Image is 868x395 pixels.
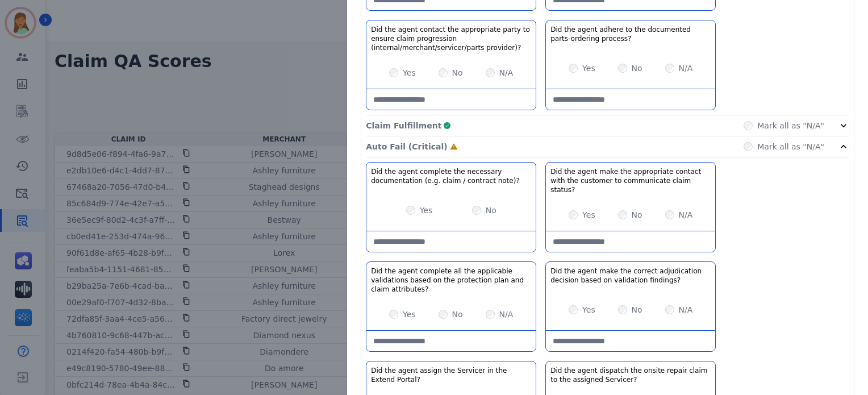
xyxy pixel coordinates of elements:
[679,209,693,221] label: N/A
[757,141,824,152] label: Mark all as "N/A"
[550,167,711,194] h3: Did the agent make the appropriate contact with the customer to communicate claim status?
[582,63,595,74] label: Yes
[679,63,693,74] label: N/A
[582,304,595,315] label: Yes
[632,304,642,315] label: No
[679,304,693,315] label: N/A
[371,366,531,384] h3: Did the agent assign the Servicer in the Extend Portal?
[452,67,463,78] label: No
[499,309,514,320] label: N/A
[403,309,416,320] label: Yes
[366,120,441,131] p: Claim Fulfillment
[452,309,463,320] label: No
[632,63,642,74] label: No
[366,141,447,152] p: Auto Fail (Critical)
[420,205,433,216] label: Yes
[499,67,514,78] label: N/A
[757,120,824,131] label: Mark all as "N/A"
[371,25,531,52] h3: Did the agent contact the appropriate party to ensure claim progression (internal/merchant/servic...
[550,25,711,43] h3: Did the agent adhere to the documented parts-ordering process?
[550,267,711,285] h3: Did the agent make the correct adjudication decision based on validation findings?
[582,209,595,221] label: Yes
[486,205,496,216] label: No
[371,267,531,294] h3: Did the agent complete all the applicable validations based on the protection plan and claim attr...
[550,366,711,384] h3: Did the agent dispatch the onsite repair claim to the assigned Servicer?
[371,167,531,185] h3: Did the agent complete the necessary documentation (e.g. claim / contract note)?
[632,209,642,221] label: No
[403,67,416,78] label: Yes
